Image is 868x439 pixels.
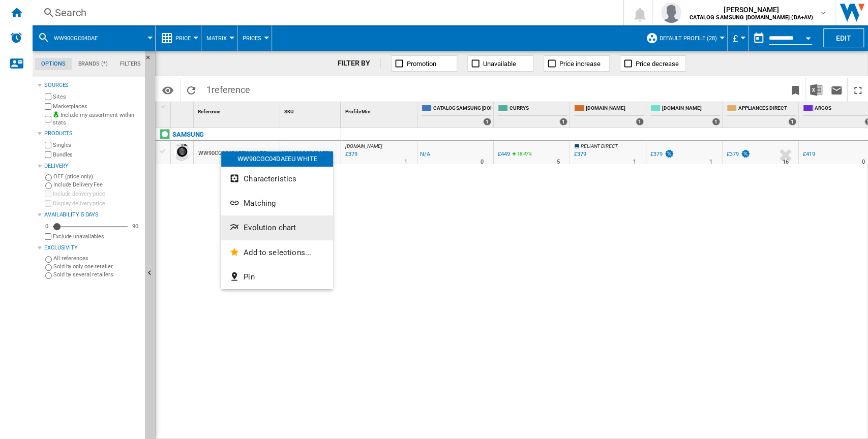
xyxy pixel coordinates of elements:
[221,167,333,191] button: Characteristics
[244,248,311,257] span: Add to selections...
[221,240,333,265] button: Add to selections...
[244,174,296,183] span: Characteristics
[244,199,276,208] span: Matching
[244,223,296,232] span: Evolution chart
[221,191,333,215] button: Matching
[221,215,333,240] button: Evolution chart
[221,265,333,289] button: Pin...
[221,151,333,167] div: WW90CGC04DAEEU WHITE
[244,272,254,281] span: Pin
